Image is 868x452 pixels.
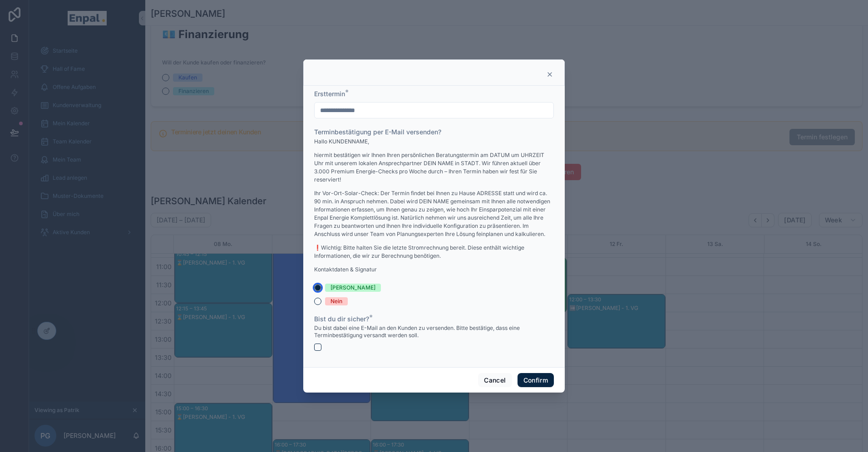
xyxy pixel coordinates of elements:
span: Terminbestätigung per E-Mail versenden? [314,128,441,136]
button: Confirm [518,373,554,388]
button: Cancel [478,373,512,388]
p: Ihr Vor-Ort-Solar-Check: Der Termin findet bei Ihnen zu Hause ADRESSE statt und wird ca. 90 min. ... [314,189,554,238]
p: Hallo KUNDENNAME, [314,138,554,146]
p: ❗Wichtig: Bitte halten Sie die letzte Stromrechnung bereit. Diese enthält wichtige Informationen,... [314,244,554,260]
span: Ersttermin [314,90,345,98]
div: [PERSON_NAME] [330,284,375,292]
div: Nein [330,297,342,305]
p: Kontaktdaten & Signatur [314,265,554,274]
span: Du bist dabei eine E-Mail an den Kunden zu versenden. Bitte bestätige, dass eine Terminbestätigun... [314,324,554,339]
p: hiermit bestätigen wir Ihnen Ihren persönlichen Beratungstermin am DATUM um UHRZEIT Uhr mit unser... [314,151,554,184]
span: Bist du dir sicher? [314,315,369,323]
